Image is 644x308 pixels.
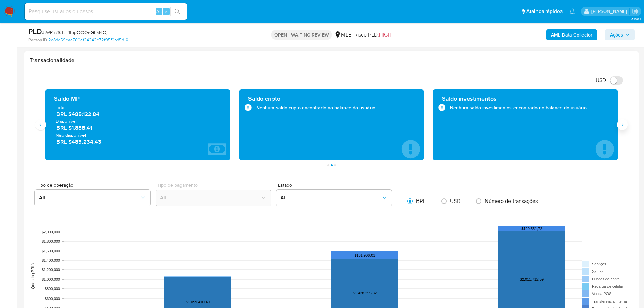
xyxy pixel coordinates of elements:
b: PLD [28,26,42,37]
span: s [165,8,167,15]
input: Pesquise usuários ou casos... [25,7,187,16]
span: HIGH [379,31,391,39]
button: search-icon [170,7,184,16]
p: lucas.portella@mercadolivre.com [591,8,629,15]
a: Sair [632,8,639,15]
button: AML Data Collector [546,29,597,40]
span: 3.156.1 [631,16,641,21]
a: Notificações [569,8,575,14]
a: 2d8dc59eae706ef24242e72f95f0bd5d [48,37,128,43]
b: Person ID [28,37,47,43]
p: OPEN - WAITING REVIEW [271,30,332,40]
div: MLB [334,31,352,39]
span: Ações [610,29,623,40]
button: Ações [605,29,635,40]
span: Atalhos rápidos [526,8,563,15]
span: Alt [156,8,162,15]
span: # tWPh7S4tFf1tppQQQeGLM4Oj [42,29,108,36]
span: Risco PLD: [354,31,391,39]
h1: Transacionalidade [30,57,633,64]
b: AML Data Collector [551,29,592,40]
